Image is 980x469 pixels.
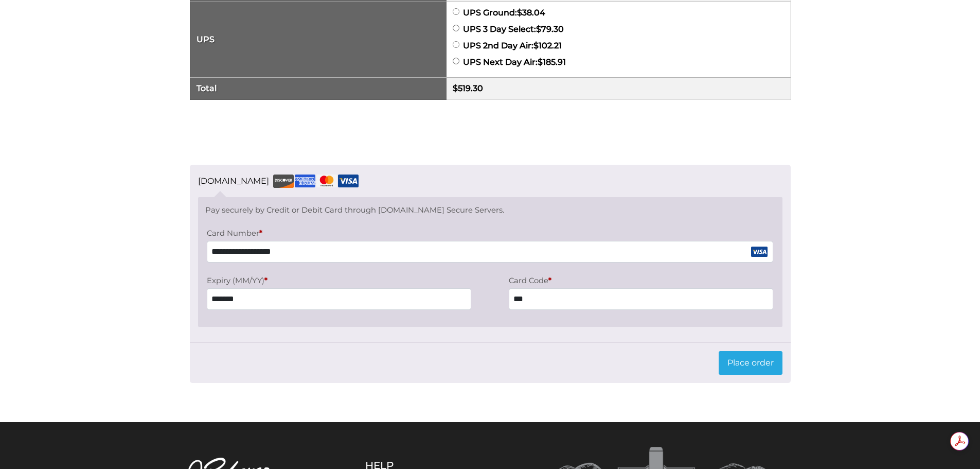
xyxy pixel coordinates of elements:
th: UPS [190,2,447,78]
span: $ [538,57,543,67]
p: Pay securely by Credit or Debit Card through [DOMAIN_NAME] Secure Servers. [205,204,775,216]
img: visa [338,175,359,187]
label: UPS 3 Day Select: [463,24,564,34]
span: $ [517,8,522,18]
th: Total [190,78,447,100]
label: [DOMAIN_NAME] [198,173,359,189]
button: Place order [719,351,782,375]
bdi: 79.30 [536,24,564,34]
bdi: 102.21 [533,41,562,50]
bdi: 38.04 [517,8,545,18]
img: discover [273,175,294,188]
img: mastercard [316,175,337,187]
span: $ [533,41,539,50]
label: Card Number [207,226,773,241]
span: $ [453,83,458,93]
label: UPS Ground: [463,8,545,18]
iframe: reCAPTCHA [190,112,346,152]
span: $ [536,24,541,34]
img: amex [295,175,315,187]
label: UPS Next Day Air: [463,57,566,67]
bdi: 185.91 [538,57,566,67]
bdi: 519.30 [453,83,483,93]
label: UPS 2nd Day Air: [463,41,562,50]
label: Expiry (MM/YY) [207,273,471,288]
label: Card Code [509,273,773,288]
